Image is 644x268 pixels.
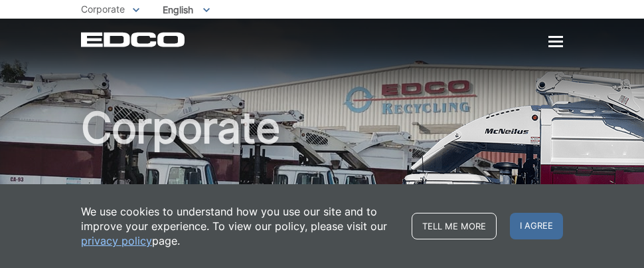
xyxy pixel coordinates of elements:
[81,32,187,47] a: EDCD logo. Return to the homepage.
[81,204,398,248] p: We use cookies to understand how you use our site and to improve your experience. To view our pol...
[81,233,152,248] a: privacy policy
[81,3,125,15] span: Corporate
[510,213,563,239] span: I agree
[412,213,497,239] a: Tell me more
